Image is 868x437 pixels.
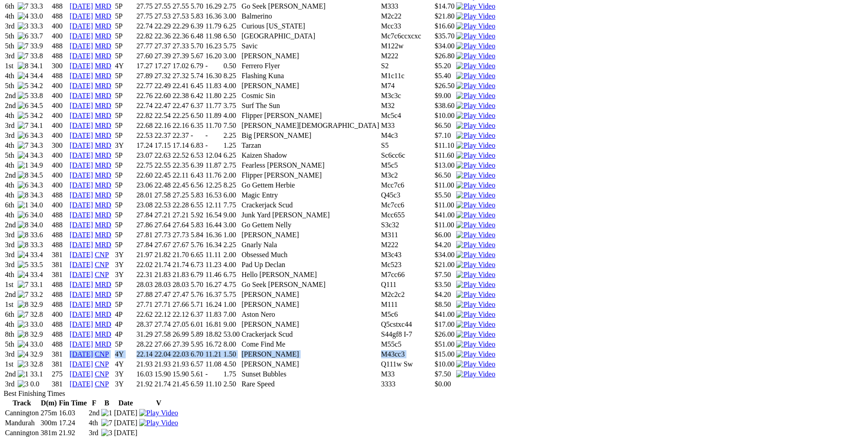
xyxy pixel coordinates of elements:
[456,320,495,329] img: Play Video
[18,132,28,140] img: 6
[5,61,16,70] td: 1st
[52,22,69,31] td: 400
[18,62,28,70] img: 8
[18,201,28,209] img: 1
[456,370,495,378] a: View replay
[5,71,16,80] td: 4th
[456,191,495,199] img: Play Video
[95,52,111,60] a: MRD
[18,380,28,388] img: 3
[70,52,93,60] a: [DATE]
[70,370,93,378] a: [DATE]
[172,42,189,51] td: 27.33
[70,72,93,80] a: [DATE]
[95,112,111,119] a: MRD
[381,32,422,41] td: Mc7c6ccxcxc
[95,141,111,149] a: MRD
[223,61,240,70] td: 0.50
[18,271,28,279] img: 4
[172,61,189,70] td: 17.02
[52,71,69,80] td: 488
[114,2,135,11] td: 5P
[456,241,495,249] img: Play Video
[456,102,495,110] img: Play Video
[70,221,93,229] a: [DATE]
[70,201,93,209] a: [DATE]
[18,42,28,50] img: 7
[456,291,495,298] a: View replay
[95,12,111,20] a: MRD
[205,71,222,80] td: 16.30
[95,340,111,348] a: MRD
[456,281,495,288] a: View replay
[456,360,495,368] img: Play Video
[95,350,109,358] a: CNP
[223,32,240,41] td: 6.50
[18,241,28,249] img: 8
[456,261,495,269] img: Play Video
[101,429,112,437] img: 3
[223,12,240,21] td: 3.00
[18,251,28,259] img: 4
[136,52,153,61] td: 27.60
[172,12,189,21] td: 27.53
[70,320,93,328] a: [DATE]
[172,32,189,41] td: 22.36
[5,2,16,11] td: 6th
[18,191,28,199] img: 8
[70,132,93,139] a: [DATE]
[456,301,495,308] a: View replay
[456,231,495,239] a: View replay
[136,71,153,80] td: 27.89
[95,251,109,258] a: CNP
[114,52,135,61] td: 5P
[70,181,93,189] a: [DATE]
[18,112,28,120] img: 5
[95,380,109,388] a: CNP
[95,2,111,10] a: MRD
[456,201,495,209] img: Play Video
[456,350,495,358] a: View replay
[18,320,28,329] img: 3
[95,330,111,338] a: MRD
[70,22,93,30] a: [DATE]
[18,102,28,110] img: 6
[5,32,16,41] td: 5th
[456,211,495,219] a: View replay
[456,12,495,20] a: View replay
[70,141,93,149] a: [DATE]
[456,92,495,100] img: Play Video
[241,12,380,21] td: Balmerino
[101,419,112,427] img: 7
[70,62,93,70] a: [DATE]
[30,42,51,51] td: 33.9
[18,221,28,229] img: 8
[18,350,28,358] img: 4
[456,281,495,289] img: Play Video
[190,32,204,41] td: 6.48
[70,350,93,358] a: [DATE]
[95,241,111,249] a: MRD
[139,409,178,417] img: Play Video
[95,191,111,199] a: MRD
[95,122,111,129] a: MRD
[18,82,28,90] img: 5
[95,271,109,278] a: CNP
[381,12,422,21] td: M2c22
[70,122,93,129] a: [DATE]
[95,360,109,368] a: CNP
[434,61,455,70] td: $5.20
[381,61,422,70] td: S2
[70,261,93,268] a: [DATE]
[190,52,204,61] td: 5.67
[114,12,135,21] td: 5P
[30,2,51,11] td: 33.3
[456,340,495,348] a: View replay
[70,2,93,10] a: [DATE]
[5,52,16,61] td: 3rd
[52,32,69,41] td: 400
[456,231,495,239] img: Play Video
[18,141,28,150] img: 7
[95,310,111,318] a: MRD
[456,271,495,279] img: Play Video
